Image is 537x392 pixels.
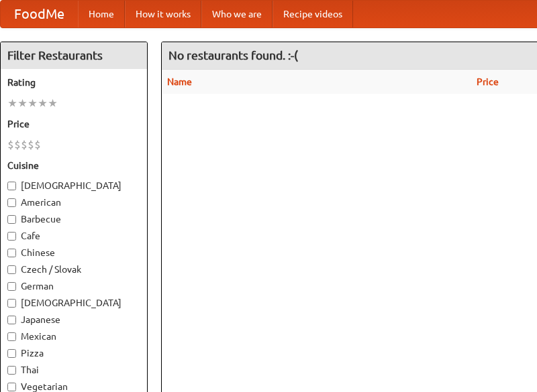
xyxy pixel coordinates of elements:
label: [DEMOGRAPHIC_DATA] [7,179,140,192]
li: ★ [38,96,48,111]
a: Recipe videos [273,1,353,27]
input: German [7,282,16,291]
a: FoodMe [1,1,78,27]
label: Czech / Slovak [7,263,140,276]
input: Japanese [7,316,16,324]
label: Chinese [7,246,140,259]
li: $ [28,137,34,152]
h5: Cuisine [7,159,140,172]
label: American [7,196,140,209]
input: Thai [7,366,16,375]
input: American [7,198,16,207]
a: How it works [125,1,201,27]
a: Who we are [201,1,273,27]
label: Cafe [7,229,140,243]
input: Vegetarian [7,383,16,391]
a: Name [167,76,192,87]
li: $ [7,137,14,152]
label: Pizza [7,346,140,360]
li: $ [21,137,28,152]
label: Thai [7,363,140,377]
label: Mexican [7,330,140,343]
label: [DEMOGRAPHIC_DATA] [7,296,140,310]
label: Japanese [7,313,140,326]
input: Czech / Slovak [7,265,16,274]
label: German [7,279,140,293]
a: Home [78,1,125,27]
label: Barbecue [7,212,140,226]
li: $ [34,137,41,152]
li: ★ [28,96,38,111]
a: Price [477,76,499,87]
input: Mexican [7,332,16,341]
input: Chinese [7,249,16,257]
input: [DEMOGRAPHIC_DATA] [7,299,16,308]
li: $ [14,137,21,152]
input: Pizza [7,349,16,358]
h5: Rating [7,76,140,89]
input: Barbecue [7,215,16,224]
input: [DEMOGRAPHIC_DATA] [7,182,16,190]
h5: Price [7,117,140,131]
h4: Filter Restaurants [1,42,147,69]
li: ★ [7,96,17,111]
ng-pluralize: No restaurants found. :-( [168,49,298,62]
li: ★ [17,96,28,111]
input: Cafe [7,232,16,241]
li: ★ [48,96,58,111]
